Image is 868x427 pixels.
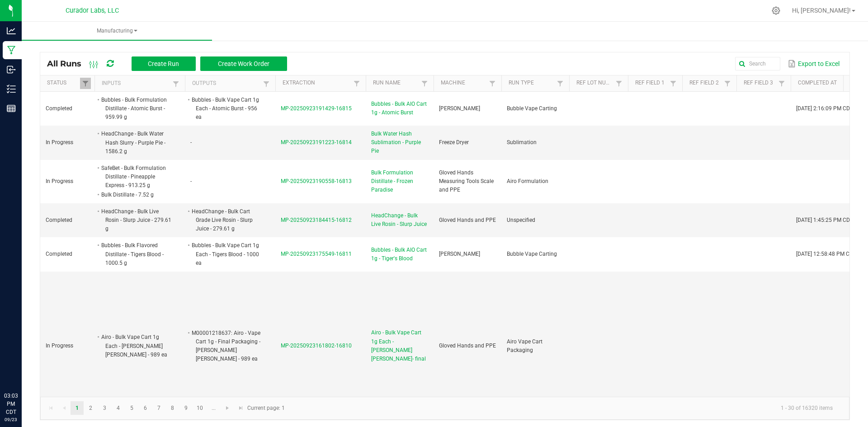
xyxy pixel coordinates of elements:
inline-svg: Inventory [7,84,16,94]
iframe: Resource center [9,355,36,382]
td: - [185,160,275,203]
a: Filter [722,78,733,89]
inline-svg: Inbound [7,65,16,74]
a: Filter [80,78,91,89]
span: Completed [46,105,72,112]
a: Ref Field 2Sortable [689,80,722,87]
span: MP-20250923191429-16815 [281,105,352,112]
span: Go to the next page [224,404,231,412]
li: SafeBet - Bulk Formulation Distillate - Pineapple Express - 913.25 g [100,164,171,190]
span: Airo - Bulk Vape Cart 1g Each - [PERSON_NAME] [PERSON_NAME]- final [371,328,428,363]
inline-svg: Manufacturing [7,46,16,55]
span: Hi, [PERSON_NAME]! [792,7,851,14]
li: Bubbles - Bulk Vape Cart 1g Each - Tigers Blood - 1000 ea [190,241,262,267]
a: Filter [170,78,181,89]
a: Go to the last page [234,401,247,415]
span: MP-20250923175549-16811 [281,251,352,257]
li: Bubbles - Bulk Vape Cart 1g Each - Atomic Burst - 956 ea [190,95,262,122]
a: Page 3 [98,401,111,415]
li: Bulk Distillate - 7.52 g [100,190,171,199]
li: HeadChange - Bulk Water Hash Slurry - Purple Pie - 1586.2 g [100,129,171,156]
a: Manufacturing [22,22,212,41]
span: [PERSON_NAME] [439,105,480,112]
button: Create Run [132,56,196,71]
a: Page 8 [166,401,179,415]
span: Bubble Vape Carting [507,251,557,257]
span: HeadChange - Bulk Live Rosin - Slurp Juice [371,211,428,229]
span: Curador Labs, LLC [66,7,119,14]
p: 03:03 PM CDT [4,392,18,416]
span: MP-20250923161802-16810 [281,343,352,349]
span: Airo Formulation [507,178,548,184]
a: Ref Lot NumberSortable [576,80,613,87]
td: - [185,126,275,160]
input: Search [735,57,780,70]
a: Filter [668,78,679,89]
a: Filter [351,78,362,89]
span: Bulk Formulation Distillate - Frozen Paradise [371,169,428,195]
kendo-pager-info: 1 - 30 of 16320 items [290,401,840,416]
a: Filter [613,78,624,89]
span: Completed [46,217,72,223]
a: Page 5 [125,401,138,415]
a: MachineSortable [441,80,486,87]
span: In Progress [46,139,73,145]
a: Filter [487,78,498,89]
li: HeadChange - Bulk Cart Grade Live Rosin - Slurp Juice - 279.61 g [190,207,262,234]
iframe: Resource center unread badge [27,353,38,364]
span: In Progress [46,178,73,184]
a: StatusSortable [47,80,80,87]
span: Create Run [148,60,179,67]
li: M00001218637: Airo - Vape Cart 1g - Final Packaging - [PERSON_NAME] [PERSON_NAME] - 989 ea [190,328,262,364]
th: Inputs [94,75,185,92]
div: All Runs [47,56,294,71]
a: Filter [776,78,787,89]
div: Manage settings [770,6,782,15]
kendo-pager: Current page: 1 [40,397,849,420]
span: [DATE] 2:16:09 PM CDT [796,105,853,112]
a: ExtractionSortable [283,80,351,87]
a: Go to the next page [221,401,234,415]
span: Gloved Hands and PPE [439,217,496,223]
a: Page 1 [71,401,84,415]
span: Bubble Vape Carting [507,105,557,112]
span: Bubbles - Bulk AIO Cart 1g - Atomic Burst [371,100,428,117]
span: Gloved Hands and PPE [439,343,496,349]
a: Page 11 [207,401,220,415]
span: Go to the last page [237,404,245,412]
li: Airo - Bulk Vape Cart 1g Each - [PERSON_NAME] [PERSON_NAME] - 989 ea [100,333,171,359]
span: MP-20250923190558-16813 [281,178,352,184]
span: Completed [46,251,72,257]
a: Ref Field 1Sortable [635,80,667,87]
inline-svg: Analytics [7,26,16,35]
span: [PERSON_NAME] [439,251,480,257]
a: Page 10 [193,401,207,415]
button: Create Work Order [200,56,287,71]
span: Unspecified [507,217,535,223]
span: MP-20250923191223-16814 [281,139,352,145]
a: Filter [555,78,566,89]
span: [DATE] 12:58:48 PM CDT [796,251,856,257]
a: Page 9 [179,401,193,415]
span: Bulk Water Hash Sublimation - Purple Pie [371,130,428,156]
span: Freeze Dryer [439,139,469,145]
a: Page 6 [139,401,152,415]
a: Run TypeSortable [509,80,554,87]
li: Bubbles - Bulk Formulation Distillate - Atomic Burst - 959.99 g [100,95,171,122]
th: Outputs [185,75,275,92]
a: Page 4 [112,401,125,415]
button: Export to Excel [786,56,842,71]
li: Bubbles - Bulk Flavored Distillate - Tigers Blood - 1000.5 g [100,241,171,267]
span: In Progress [46,343,73,349]
inline-svg: Reports [7,104,16,113]
span: [DATE] 1:45:25 PM CDT [796,217,853,223]
span: Gloved Hands Measuring Tools Scale and PPE [439,169,494,193]
p: 09/23 [4,416,18,423]
span: Sublimation [507,139,537,145]
a: Run NameSortable [373,80,419,87]
a: Filter [261,78,272,89]
a: Page 2 [84,401,97,415]
a: Page 7 [152,401,165,415]
li: HeadChange - Bulk Live Rosin - Slurp Juice - 279.61 g [100,207,171,234]
span: Create Work Order [218,60,269,67]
